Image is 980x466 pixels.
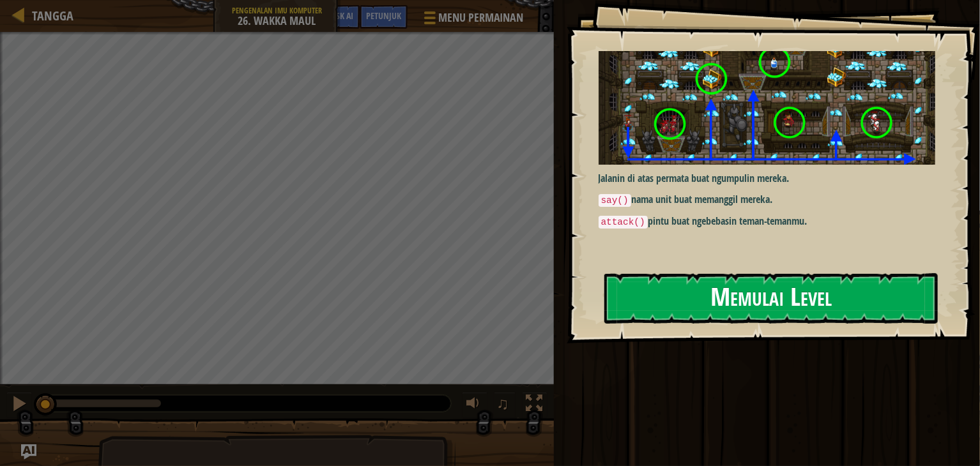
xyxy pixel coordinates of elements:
code: say() [599,194,631,207]
span: Menu Permainan [438,10,524,26]
code: attack() [599,216,648,229]
button: Ask AI [21,444,36,460]
button: ♫ [494,392,516,418]
p: pintu buat ngebebasin teman-temanmu. [599,214,945,229]
span: Ask AI [332,10,353,22]
p: nama unit buat memanggil mereka. [599,192,945,207]
span: ♫ [496,394,509,413]
span: Petunjuk [366,10,401,22]
button: Ask AI [325,5,360,29]
button: Atur suara [462,392,487,418]
p: Jalanin di atas permata buat ngumpulin mereka. [599,171,945,186]
button: Menu Permainan [414,5,532,35]
a: Tangga [26,7,73,24]
span: Tangga [32,7,73,24]
button: Memulai Level [604,273,938,324]
img: Wakka maul [599,51,945,165]
button: Ctrl + P: Pause [6,392,32,418]
button: Alihkan layar penuh [522,392,547,418]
